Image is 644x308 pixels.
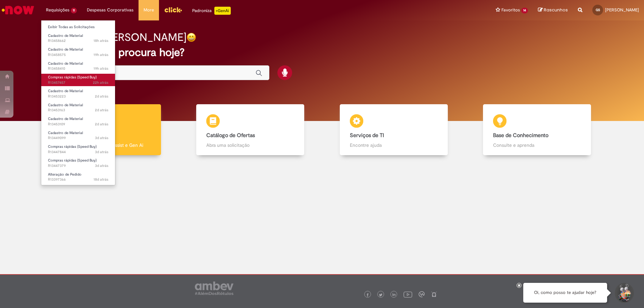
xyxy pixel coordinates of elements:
a: Aberto R13453223 : Cadastro de Material [41,87,115,100]
time: 28/08/2025 12:00:35 [93,80,108,85]
img: logo_footer_twitter.png [379,293,382,297]
span: R13449099 [48,135,108,141]
b: Catálogo de Ofertas [206,132,255,139]
a: Aberto R13449099 : Cadastro de Material [41,129,115,142]
div: Padroniza [192,7,231,15]
time: 26/08/2025 15:30:49 [95,135,108,140]
span: Favoritos [501,7,520,13]
span: 19h atrás [94,66,108,71]
a: Rascunhos [538,7,568,13]
img: logo_footer_ambev_rotulo_gray.png [195,282,233,295]
span: R13458662 [48,38,108,44]
a: Aberto R13458575 : Cadastro de Material [41,46,115,58]
span: Cadastro de Material [48,88,83,94]
span: Cadastro de Material [48,33,83,38]
span: 19h atrás [94,52,108,57]
img: logo_footer_workplace.png [419,291,425,297]
span: 3d atrás [95,135,108,140]
a: Tirar dúvidas Tirar dúvidas com Lupi Assist e Gen Ai [35,104,179,156]
a: Aberto R13457457 : Compras rápidas (Speed Buy) [41,74,115,86]
span: R13458575 [48,52,108,58]
span: 3d atrás [95,149,108,155]
time: 28/08/2025 14:53:25 [94,66,108,71]
span: GS [596,8,600,12]
a: Aberto R13458662 : Cadastro de Material [41,32,115,45]
span: Cadastro de Material [48,116,83,121]
a: Catálogo de Ofertas Abra uma solicitação [179,104,322,156]
span: Cadastro de Material [48,47,83,52]
span: 3d atrás [95,163,108,168]
span: Compras rápidas (Speed Buy) [48,144,97,149]
img: ServiceNow [1,3,35,17]
p: Consulte e aprenda [493,142,581,148]
span: 2d atrás [95,94,108,99]
a: Aberto R13447844 : Compras rápidas (Speed Buy) [41,143,115,156]
p: Encontre ajuda [350,142,438,148]
img: click_logo_yellow_360x200.png [164,5,182,15]
span: Cadastro de Material [48,61,83,66]
ul: Requisições [41,20,115,185]
span: [PERSON_NAME] [605,7,639,13]
span: R13397366 [48,177,108,182]
time: 28/08/2025 15:25:36 [94,38,108,43]
img: happy-face.png [186,33,196,42]
time: 27/08/2025 15:21:22 [95,122,108,127]
p: +GenAi [214,7,231,15]
a: Serviços de TI Encontre ajuda [322,104,466,156]
span: R13457457 [48,80,108,85]
span: 22h atrás [93,80,108,85]
span: Compras rápidas (Speed Buy) [48,75,97,80]
span: 18d atrás [94,177,108,182]
span: 2d atrás [95,108,108,113]
span: Cadastro de Material [48,130,83,135]
span: Alteração de Pedido [48,172,82,177]
h2: Bom dia, [PERSON_NAME] [58,32,186,43]
b: Serviços de TI [350,132,384,139]
span: Despesas Corporativas [87,7,133,13]
a: Aberto R13453163 : Cadastro de Material [41,102,115,114]
div: Oi, como posso te ajudar hoje? [523,283,607,303]
span: R13447379 [48,163,108,169]
a: Aberto R13458410 : Cadastro de Material [41,60,115,72]
span: 18h atrás [94,38,108,43]
img: logo_footer_youtube.png [404,290,412,299]
img: logo_footer_naosei.png [431,291,437,297]
span: R13458410 [48,66,108,71]
span: 11 [71,8,77,13]
span: R13447844 [48,149,108,155]
time: 11/08/2025 14:47:16 [94,177,108,182]
a: Exibir Todas as Solicitações [41,23,115,31]
button: Iniciar Conversa de Suporte [614,283,634,303]
time: 27/08/2025 15:36:04 [95,94,108,99]
span: R13453163 [48,108,108,113]
a: Aberto R13447379 : Compras rápidas (Speed Buy) [41,157,115,169]
span: Cadastro de Material [48,103,83,108]
span: R13453223 [48,94,108,99]
h2: O que você procura hoje? [58,47,586,58]
img: logo_footer_facebook.png [366,293,369,297]
span: R13453109 [48,122,108,127]
b: Base de Conhecimento [493,132,548,139]
time: 26/08/2025 10:22:22 [95,163,108,168]
a: Aberto R13397366 : Alteração de Pedido [41,171,115,183]
time: 28/08/2025 15:14:10 [94,52,108,57]
span: More [144,7,154,13]
a: Base de Conhecimento Consulte e aprenda [466,104,609,156]
p: Abra uma solicitação [206,142,294,148]
span: Compras rápidas (Speed Buy) [48,158,97,163]
span: 14 [521,8,528,13]
span: Rascunhos [544,7,568,13]
a: Aberto R13453109 : Cadastro de Material [41,115,115,128]
img: logo_footer_linkedin.png [392,293,396,297]
span: 2d atrás [95,122,108,127]
span: Requisições [46,7,69,13]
